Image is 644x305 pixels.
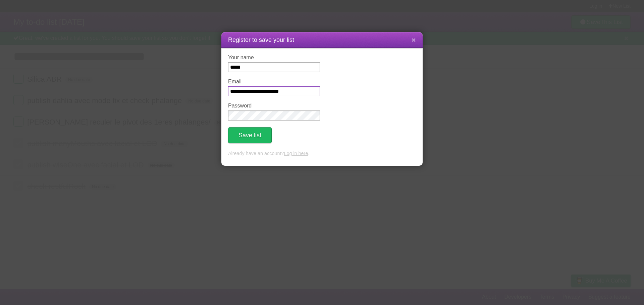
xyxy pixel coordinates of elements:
[228,79,320,85] label: Email
[284,151,308,156] a: Log in here
[228,35,416,45] h1: Register to save your list
[228,150,416,157] p: Already have an account? .
[228,55,320,61] label: Your name
[228,127,272,143] button: Save list
[228,103,320,109] label: Password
